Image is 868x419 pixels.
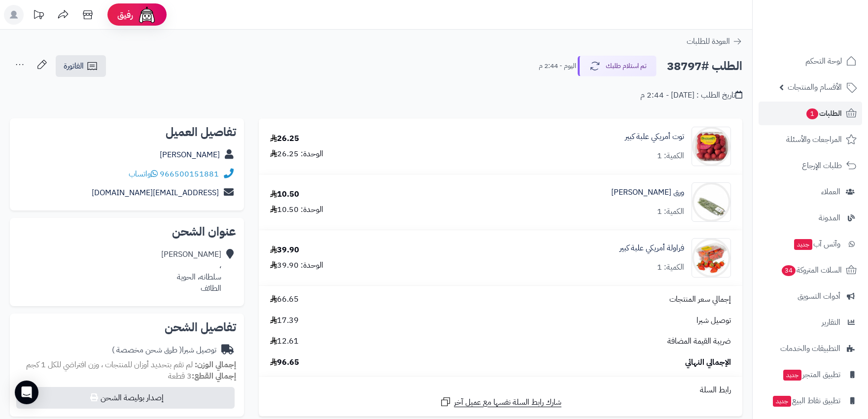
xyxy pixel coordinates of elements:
[195,359,236,371] strong: إجمالي الوزن:
[270,315,299,326] span: 17.39
[772,394,840,408] span: تطبيق نقاط البيع
[263,384,738,396] div: رابط السلة
[18,321,236,333] h2: تفاصيل الشحن
[168,370,236,382] small: 3 قطعة
[26,359,193,371] span: لم تقم بتحديد أوزان للمنتجات ، وزن افتراضي للكل 1 كجم
[798,289,840,303] span: أدوات التسويق
[788,80,842,94] span: الأقسام والمنتجات
[819,211,840,225] span: المدونة
[794,239,812,250] span: جديد
[805,106,842,120] span: الطلبات
[137,5,157,25] img: ai-face.png
[669,294,731,305] span: إجمالي سعر المنتجات
[625,131,684,142] a: توت أمريكي علبة كبير
[160,168,219,180] a: 966500151881
[657,206,684,217] div: الكمية: 1
[759,154,862,177] a: طلبات الإرجاع
[18,126,236,138] h2: تفاصيل العميل
[640,90,742,101] div: تاريخ الطلب : [DATE] - 2:44 م
[685,357,731,368] span: الإجمالي النهائي
[26,5,51,27] a: تحديثات المنصة
[805,54,842,68] span: لوحة التحكم
[759,389,862,413] a: تطبيق نقاط البيعجديد
[192,370,236,382] strong: إجمالي القطع:
[759,337,862,360] a: التطبيقات والخدمات
[117,9,133,21] span: رفيق
[667,336,731,347] span: ضريبة القيمة المضافة
[270,260,323,271] div: الوحدة: 39.90
[759,49,862,73] a: لوحة التحكم
[270,244,299,256] div: 39.90
[270,204,323,215] div: الوحدة: 10.50
[759,258,862,282] a: السلات المتروكة34
[692,238,730,278] img: 1675585479-16215946991343718177_400-90x90.jpg
[822,315,840,329] span: التقارير
[270,294,299,305] span: 66.65
[759,102,862,125] a: الطلبات1
[270,336,299,347] span: 12.61
[657,150,684,162] div: الكمية: 1
[657,262,684,273] div: الكمية: 1
[759,232,862,256] a: وآتس آبجديد
[692,127,730,166] img: 1676356923-%D8%AA%D9%86%D8%B2%D9%8A%D9%84-90x90.jpg
[270,148,323,160] div: الوحدة: 26.25
[15,381,38,404] div: Open Intercom Messenger
[783,370,801,381] span: جديد
[611,187,684,198] a: ورق [PERSON_NAME]
[16,387,235,409] button: إصدار بوليصة الشحن
[696,315,731,326] span: توصيل شبرا
[667,56,742,76] h2: الطلب #38797
[270,357,299,368] span: 96.65
[759,363,862,386] a: تطبيق المتجرجديد
[440,396,561,408] a: شارك رابط السلة نفسها مع عميل آخر
[112,345,216,356] div: توصيل شبرا
[759,206,862,230] a: المدونة
[781,265,796,277] span: 34
[780,342,840,355] span: التطبيقات والخدمات
[801,20,859,41] img: logo-2.png
[692,182,730,222] img: 1676788479-B9JE06fEW4AterY0gzUgokZdhKQmVQqclmYniAhx-90x90.jpg
[112,344,182,356] span: ( طرق شحن مخصصة )
[270,189,299,200] div: 10.50
[161,249,221,294] div: [PERSON_NAME] ، سلطانه، الحوية الطائف
[539,61,576,71] small: اليوم - 2:44 م
[802,159,842,173] span: طلبات الإرجاع
[454,397,561,408] span: شارك رابط السلة نفسها مع عميل آخر
[64,60,84,72] span: الفاتورة
[687,35,730,47] span: العودة للطلبات
[793,237,840,251] span: وآتس آب
[92,187,219,199] a: [EMAIL_ADDRESS][DOMAIN_NAME]
[759,180,862,204] a: العملاء
[782,368,840,382] span: تطبيق المتجر
[56,55,106,77] a: الفاتورة
[786,133,842,146] span: المراجعات والأسئلة
[578,56,657,76] button: تم استلام طلبك
[129,168,158,180] a: واتساب
[781,263,842,277] span: السلات المتروكة
[773,396,791,407] span: جديد
[806,108,818,120] span: 1
[821,185,840,199] span: العملاء
[620,243,684,254] a: فراولة أمريكي علبة كبير
[18,226,236,238] h2: عنوان الشحن
[759,128,862,151] a: المراجعات والأسئلة
[759,284,862,308] a: أدوات التسويق
[270,133,299,144] div: 26.25
[687,35,742,47] a: العودة للطلبات
[759,311,862,334] a: التقارير
[160,149,220,161] a: [PERSON_NAME]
